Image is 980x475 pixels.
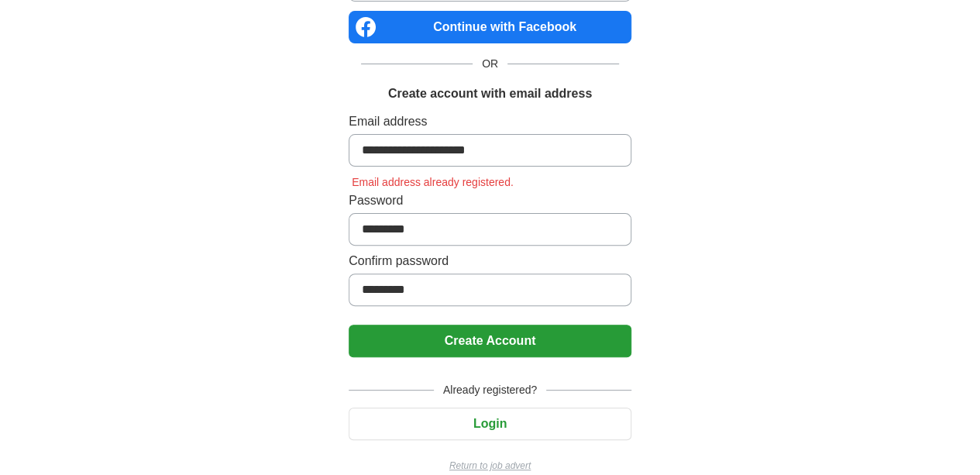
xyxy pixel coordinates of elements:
a: Return to job advert [349,459,631,473]
a: Login [349,417,631,430]
h1: Create account with email address [388,84,592,103]
span: OR [473,56,507,72]
button: Create Account [349,325,631,357]
button: Login [349,408,631,440]
label: Password [349,191,631,210]
a: Continue with Facebook [349,11,631,43]
span: Email address already registered. [349,176,517,188]
span: Already registered? [434,382,546,398]
label: Email address [349,112,631,131]
label: Confirm password [349,252,631,270]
